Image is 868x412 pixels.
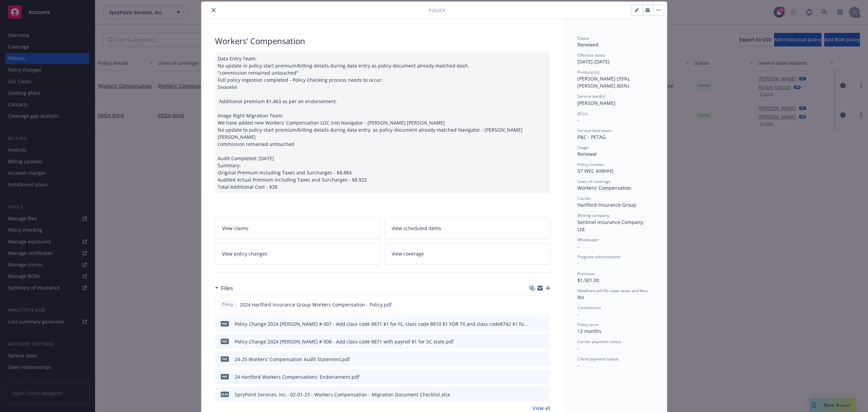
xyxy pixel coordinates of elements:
[222,250,268,257] span: View policy changes
[577,145,588,150] span: Stage
[541,338,548,345] button: preview file
[531,391,536,398] button: download file
[541,356,548,363] button: preview file
[577,322,598,327] span: Policy term
[577,288,648,294] span: Newfront will file state taxes and fees
[577,93,605,99] span: Service lead(s)
[577,117,579,123] span: -
[577,69,599,75] span: Producer(s)
[235,356,350,363] div: 24-25 Workers' Compensation Audit Statement.pdf
[577,195,591,201] span: Carrier
[577,254,621,260] span: Program administrator
[577,328,601,334] span: 12 months
[384,218,550,239] a: View scheduled items
[577,52,653,65] div: [DATE] - [DATE]
[392,225,441,232] span: View scheduled items
[222,225,249,232] span: View claims
[541,373,548,380] button: preview file
[235,338,454,345] div: Policy Change 2024 [PERSON_NAME] # 008 - Add class code 8871 with payroll $1 for SC state.pdf
[221,284,233,293] h3: Files
[577,100,615,106] span: [PERSON_NAME]
[530,301,536,308] button: download file
[577,111,588,116] span: AC(s)
[577,305,601,311] span: Commission
[531,320,536,327] button: download file
[577,237,599,243] span: Wholesaler
[221,356,229,361] span: pdf
[531,373,536,380] button: download file
[215,52,550,193] div: Data Entry Team: No update in policy start premium/billing details during data entry as policy do...
[215,284,233,293] div: Files
[221,339,229,344] span: pdf
[235,391,450,398] div: SpryPoint Services, Inc. -02-01-23 - Workers Compensation - Migration Document Checklist.xlsx
[577,311,579,317] span: -
[210,6,218,14] button: close
[577,179,611,184] span: Lines of coverage
[577,168,614,174] span: 57 WEC AX8HHS
[221,392,229,397] span: xlsx
[235,320,528,327] div: Policy Change 2024 [PERSON_NAME] # 007 - Add class code 8871 $1 for FL, class code 8810 $1 FOR TX...
[541,301,547,308] button: preview file
[577,41,598,48] span: Renewed
[541,391,548,398] button: preview file
[577,260,579,266] span: -
[429,7,445,14] span: Policy
[577,294,584,300] span: No
[577,151,597,157] span: Renewal
[577,356,618,362] span: Client payment status
[392,250,424,257] span: View coverage
[531,356,536,363] button: download file
[577,134,606,140] span: P&C - PETAG
[221,321,229,326] span: pdf
[577,362,579,369] span: -
[577,339,621,344] span: Carrier payment status
[235,373,359,380] div: 24 Hartford Workers Compensations' Endorsement.pdf
[577,243,579,249] span: -
[215,243,381,264] a: View policy changes
[384,243,550,264] a: View coverage
[577,52,605,58] span: Effective dates
[577,345,579,352] span: -
[215,35,550,47] div: Workers' Compensation
[577,35,589,41] span: Status
[577,162,604,167] span: Policy number
[215,218,381,239] a: View claims
[577,75,632,89] span: [PERSON_NAME] (35%), [PERSON_NAME] (65%)
[221,374,229,379] span: pdf
[577,219,646,232] span: Sentinel Insurance Company, Ltd.
[531,338,536,345] button: download file
[541,320,548,327] button: preview file
[221,301,234,307] span: Policy
[577,184,653,191] div: Workers' Compensation
[240,301,392,308] span: 2024 Hartford Insurance Group Workers Compensation - Policy.pdf
[577,202,636,208] span: Hartford Insurance Group
[533,405,550,412] a: View all
[577,212,609,218] span: Writing company
[577,277,599,283] span: $1,501.00
[577,128,611,133] span: Service lead team
[577,271,595,277] span: Premium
